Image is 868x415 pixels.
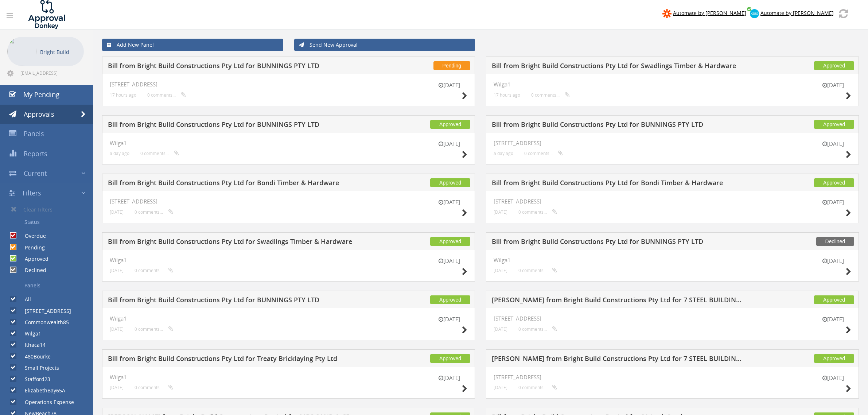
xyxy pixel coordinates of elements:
[24,169,47,178] span: Current
[518,209,557,215] small: 0 comments...
[492,121,745,130] h5: Bill from Bright Build Constructions Pty Ltd for BUNNINGS PTY LTD
[135,209,173,215] small: 0 comments...
[494,92,520,98] small: 17 hours ago
[814,178,854,187] span: Approved
[814,354,854,363] span: Approved
[760,9,834,16] span: Automate by [PERSON_NAME]
[110,257,467,263] h4: Wilga1
[494,268,507,273] small: [DATE]
[17,232,46,240] label: Overdue
[494,140,851,146] h4: [STREET_ADDRESS]
[110,326,124,332] small: [DATE]
[110,151,129,156] small: a day ago
[110,140,467,146] h4: Wilga1
[662,9,672,18] img: zapier-logomark.png
[433,61,470,70] span: Pending
[108,238,361,247] h5: Bill from Bright Build Constructions Pty Ltd for Swadlings Timber & Hardware
[108,179,361,189] h5: Bill from Bright Build Constructions Pty Ltd for Bondi Timber & Hardware
[494,151,513,156] small: a day ago
[492,355,745,364] h5: [PERSON_NAME] from Bright Build Constructions Pty Ltd for 7 STEEL BUILDING SOLUTIONS
[815,81,851,89] small: [DATE]
[673,9,746,16] span: Automate by [PERSON_NAME]
[518,385,557,390] small: 0 comments...
[135,268,173,273] small: 0 comments...
[110,385,124,390] small: [DATE]
[431,315,467,323] small: [DATE]
[430,237,470,246] span: Approved
[494,198,851,205] h4: [STREET_ADDRESS]
[494,315,851,322] h4: [STREET_ADDRESS]
[494,326,507,332] small: [DATE]
[518,326,557,332] small: 0 comments...
[431,198,467,206] small: [DATE]
[17,399,74,406] label: Operations Expense
[494,374,851,380] h4: [STREET_ADDRESS]
[518,268,557,273] small: 0 comments...
[108,355,361,364] h5: Bill from Bright Build Constructions Pty Ltd for Treaty Bricklaying Pty Ltd
[17,387,65,394] label: ElizabethBay65A
[431,140,467,148] small: [DATE]
[110,198,467,205] h4: [STREET_ADDRESS]
[17,319,69,326] label: Commonwealth85
[492,238,745,247] h5: Bill from Bright Build Constructions Pty Ltd for BUNNINGS PTY LTD
[494,385,507,390] small: [DATE]
[17,341,46,349] label: Ithaca14
[23,189,41,197] span: Filters
[814,61,854,70] span: Approved
[110,92,136,98] small: 17 hours ago
[135,326,173,332] small: 0 comments...
[17,296,31,303] label: All
[24,149,47,158] span: Reports
[17,364,59,372] label: Small Projects
[24,110,54,119] span: Approvals
[110,268,124,273] small: [DATE]
[431,374,467,382] small: [DATE]
[110,209,124,215] small: [DATE]
[110,315,467,322] h4: Wilga1
[108,296,361,306] h5: Bill from Bright Build Constructions Pty Ltd for BUNNINGS PTY LTD
[524,151,563,156] small: 0 comments...
[750,9,759,18] img: xero-logo.png
[430,178,470,187] span: Approved
[23,90,59,99] span: My Pending
[494,209,507,215] small: [DATE]
[494,81,851,88] h4: Wilga1
[814,120,854,129] span: Approved
[17,330,41,337] label: Wilga1
[147,92,186,98] small: 0 comments...
[24,129,44,138] span: Panels
[815,140,851,148] small: [DATE]
[108,62,361,71] h5: Bill from Bright Build Constructions Pty Ltd for BUNNINGS PTY LTD
[40,47,80,57] p: Bright Build
[494,257,851,263] h4: Wilga1
[110,374,467,380] h4: Wilga1
[431,81,467,89] small: [DATE]
[17,307,71,315] label: [STREET_ADDRESS]
[17,376,50,383] label: Stafford23
[492,62,745,71] h5: Bill from Bright Build Constructions Pty Ltd for Swadlings Timber & Hardware
[5,203,93,216] a: Clear Filters
[5,279,93,292] a: Panels
[430,354,470,363] span: Approved
[815,257,851,265] small: [DATE]
[17,353,51,360] label: 480Bourke
[814,295,854,304] span: Approved
[430,295,470,304] span: Approved
[815,198,851,206] small: [DATE]
[492,179,745,189] h5: Bill from Bright Build Constructions Pty Ltd for Bondi Timber & Hardware
[135,385,173,390] small: 0 comments...
[17,267,46,274] label: Declined
[492,296,745,306] h5: [PERSON_NAME] from Bright Build Constructions Pty Ltd for 7 STEEL BUILDING SOLUTIONS
[108,121,361,130] h5: Bill from Bright Build Constructions Pty Ltd for BUNNINGS PTY LTD
[17,255,48,263] label: Approved
[102,39,283,51] a: Add New Panel
[816,237,854,246] span: Declined
[815,315,851,323] small: [DATE]
[20,70,82,76] span: [EMAIL_ADDRESS][DOMAIN_NAME]
[839,9,848,18] img: refresh.png
[294,39,475,51] a: Send New Approval
[431,257,467,265] small: [DATE]
[17,244,45,251] label: Pending
[5,216,93,228] a: Status
[430,120,470,129] span: Approved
